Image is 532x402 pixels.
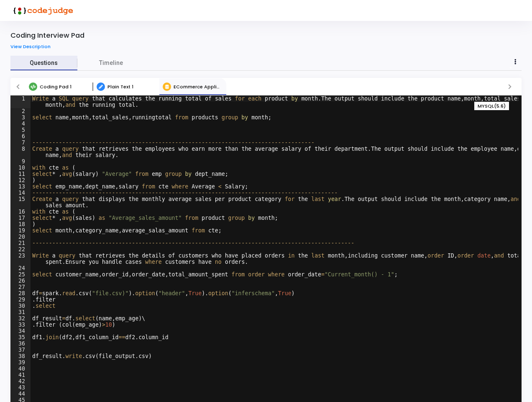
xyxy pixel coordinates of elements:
div: 14 [10,190,31,196]
a: View Description [10,44,57,49]
div: 29 [10,296,31,303]
div: 31 [10,309,31,315]
div: 43 [10,384,31,391]
span: ECommerce Application Database Assignment - high spending habits [174,83,344,90]
div: 21 [10,240,31,246]
div: 13 [10,183,31,190]
div: 6 [10,133,31,139]
span: Coding Pad 1 [40,83,72,90]
span: MYSQL(5.6) [478,103,506,110]
span: Questions [10,59,77,67]
div: 30 [10,303,31,309]
div: 15 [10,196,31,209]
div: 12 [10,177,31,183]
div: 32 [10,315,31,322]
div: 16 [10,209,31,215]
div: 33 [10,322,31,328]
div: 26 [10,278,31,284]
div: 25 [10,271,31,278]
img: logo [10,2,73,19]
div: 8 [10,146,31,158]
div: 1 [10,95,31,108]
div: 23 [10,253,31,265]
span: Timeline [99,59,123,67]
div: 35 [10,334,31,340]
div: 7 [10,139,31,146]
div: 11 [10,171,31,177]
div: 4 [10,121,31,127]
div: 9 [10,158,31,165]
div: 38 [10,353,31,359]
div: 28 [10,290,31,296]
div: Coding Interview Pad [10,31,84,40]
div: 40 [10,366,31,372]
div: 39 [10,359,31,366]
div: 5 [10,127,31,133]
div: 41 [10,372,31,378]
div: 18 [10,221,31,227]
div: 42 [10,378,31,384]
div: 24 [10,265,31,271]
div: 3 [10,114,31,121]
div: 2 [10,108,31,114]
span: Plain Text 1 [107,83,133,90]
div: 34 [10,328,31,334]
div: 36 [10,340,31,347]
div: 10 [10,165,31,171]
div: 19 [10,227,31,234]
div: 20 [10,234,31,240]
div: 27 [10,284,31,290]
div: 37 [10,347,31,353]
div: 17 [10,215,31,221]
div: 22 [10,246,31,253]
div: 44 [10,391,31,397]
